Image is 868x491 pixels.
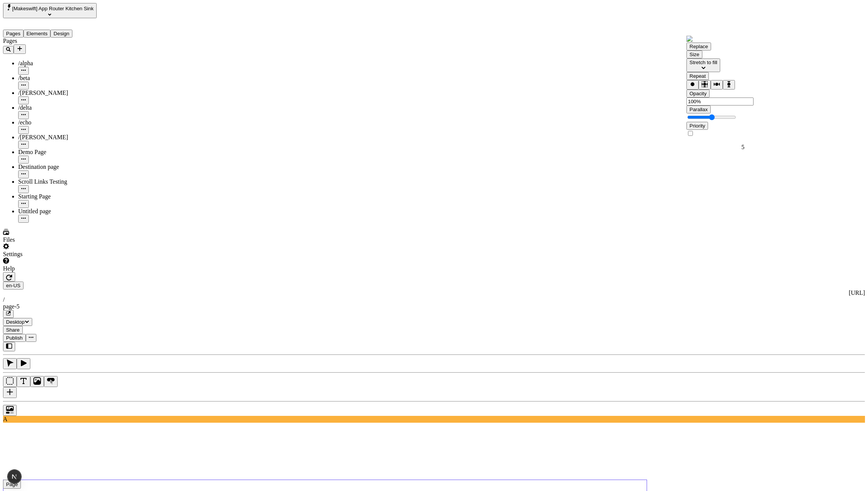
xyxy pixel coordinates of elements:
span: Desktop [6,319,25,325]
div: Files [3,236,108,243]
button: Repeat [699,80,711,90]
button: Open locale picker [3,282,24,290]
div: /[PERSON_NAME] [18,134,108,141]
button: Replace [686,42,711,50]
button: Pages [3,30,24,38]
button: Share [3,326,23,334]
button: Parallax [686,105,711,113]
div: Untitled page [18,208,108,215]
span: Priority [689,123,705,129]
div: A [3,416,865,423]
button: Publish [3,334,26,342]
button: Add new [14,44,26,54]
div: 5 [741,144,744,151]
button: Box [3,376,17,387]
div: Demo Page [18,149,108,156]
span: Stretch to fill [689,60,717,65]
div: Starting Page [18,193,108,200]
button: Image [30,376,44,387]
div: Scroll Links Testing [18,178,108,185]
span: Parallax [689,107,708,112]
button: Priority [686,122,708,130]
div: Help [3,265,108,272]
div: page-5 [3,303,865,310]
div: Page [6,482,18,487]
button: Opacity [686,90,710,98]
button: Text [17,376,30,387]
div: / [3,296,865,303]
button: Stretch to fill [686,58,720,72]
button: Repeat vertically [723,80,735,90]
span: [Makeswift] App Router Kitchen Sink [12,6,94,11]
span: Replace [689,44,708,49]
div: /alpha [18,60,108,67]
span: Share [6,327,20,333]
button: Elements [24,30,51,38]
button: Repeat [686,72,709,80]
div: Settings [3,251,108,258]
div: /beta [18,75,108,82]
span: Repeat [689,73,706,79]
button: No repeat [686,80,699,90]
div: /echo [18,119,108,126]
div: /delta [18,104,108,111]
button: Page [3,480,21,489]
div: [URL] [3,290,865,296]
button: Design [50,30,72,38]
button: Desktop [3,318,32,326]
span: Publish [6,335,23,341]
button: Size [686,50,702,58]
button: Select site [3,3,97,18]
button: Repeat horizontally [711,80,723,90]
button: Button [44,376,58,387]
div: /[PERSON_NAME] [18,90,108,96]
div: Pages [3,38,108,44]
div: Destination page [18,164,108,170]
img: Bulbfish 1143754 input [686,36,750,42]
p: Cookie Test Route [3,6,111,13]
span: Size [689,52,699,57]
span: Opacity [689,91,707,96]
span: en-US [6,283,20,288]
